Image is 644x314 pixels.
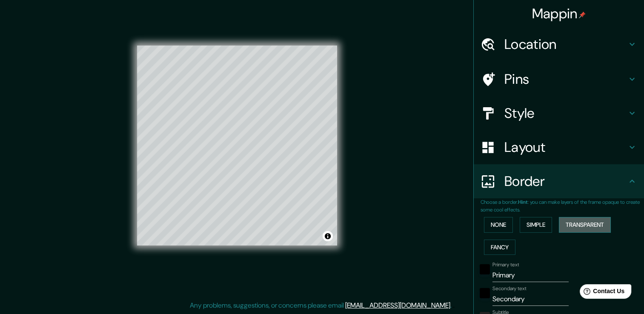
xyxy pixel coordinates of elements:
[518,199,528,206] b: Hint
[474,96,644,130] div: Style
[520,217,552,233] button: Simple
[579,11,586,18] img: pin-icon.png
[480,288,490,298] button: black
[484,217,513,233] button: None
[504,105,627,122] h4: Style
[474,164,644,198] div: Border
[474,130,644,164] div: Layout
[453,300,455,311] div: .
[190,300,452,311] p: Any problems, suggestions, or concerns please email .
[492,261,519,268] label: Primary text
[452,300,453,311] div: .
[504,139,627,156] h4: Layout
[474,27,644,61] div: Location
[345,301,450,310] a: [EMAIL_ADDRESS][DOMAIN_NAME]
[504,36,627,53] h4: Location
[504,71,627,88] h4: Pins
[323,231,333,241] button: Toggle attribution
[568,281,635,305] iframe: Help widget launcher
[484,240,515,255] button: Fancy
[504,173,627,190] h4: Border
[559,217,611,233] button: Transparent
[480,264,490,274] button: black
[532,5,586,22] h4: Mappin
[492,285,527,292] label: Secondary text
[474,62,644,96] div: Pins
[481,198,644,214] p: Choose a border. : you can make layers of the frame opaque to create some cool effects.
